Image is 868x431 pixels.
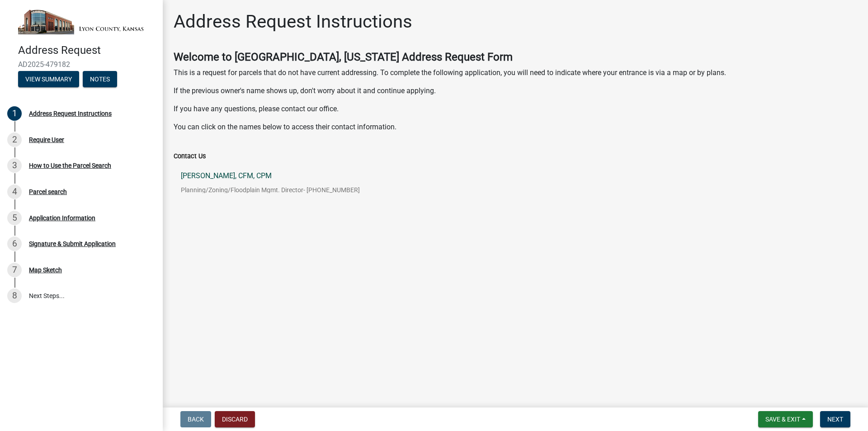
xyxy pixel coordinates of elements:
[18,71,79,87] button: View Summary
[18,9,148,34] img: Lyon County, Kansas
[181,172,360,180] p: [PERSON_NAME], CFM, CPM
[29,110,112,117] div: Address Request Instructions
[215,411,255,427] button: Discard
[7,289,22,303] div: 8
[7,133,22,147] div: 2
[29,162,111,169] div: How to Use the Parcel Search
[180,411,211,427] button: Back
[7,237,22,251] div: 6
[29,267,62,273] div: Map Sketch
[174,51,513,63] strong: Welcome to [GEOGRAPHIC_DATA], [US_STATE] Address Request Form
[7,185,22,199] div: 4
[7,211,22,225] div: 5
[303,186,360,194] span: - [PHONE_NUMBER]
[827,416,843,423] span: Next
[7,106,22,121] div: 1
[7,158,22,173] div: 3
[18,44,156,57] h4: Address Request
[83,71,117,87] button: Notes
[174,122,857,133] p: You can click on the names below to access their contact information.
[174,104,857,114] p: If you have any questions, please contact our office.
[29,137,64,143] div: Require User
[29,241,116,247] div: Signature & Submit Application
[181,187,374,193] p: Planning/Zoning/Floodplain Mgmt. Director
[18,76,79,84] wm-modal-confirm: Summary
[174,153,206,160] label: Contact Us
[174,85,857,96] p: If the previous owner's name shows up, don't worry about it and continue applying.
[188,416,204,423] span: Back
[29,189,67,195] div: Parcel search
[174,67,857,78] p: This is a request for parcels that do not have current addressing. To complete the following appl...
[18,60,145,69] span: AD2025-479182
[29,215,95,221] div: Application Information
[174,165,857,208] a: [PERSON_NAME], CFM, CPMPlanning/Zoning/Floodplain Mgmt. Director- [PHONE_NUMBER]
[758,411,813,427] button: Save & Exit
[83,76,117,84] wm-modal-confirm: Notes
[820,411,850,427] button: Next
[174,11,412,33] h1: Address Request Instructions
[765,416,800,423] span: Save & Exit
[7,263,22,277] div: 7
